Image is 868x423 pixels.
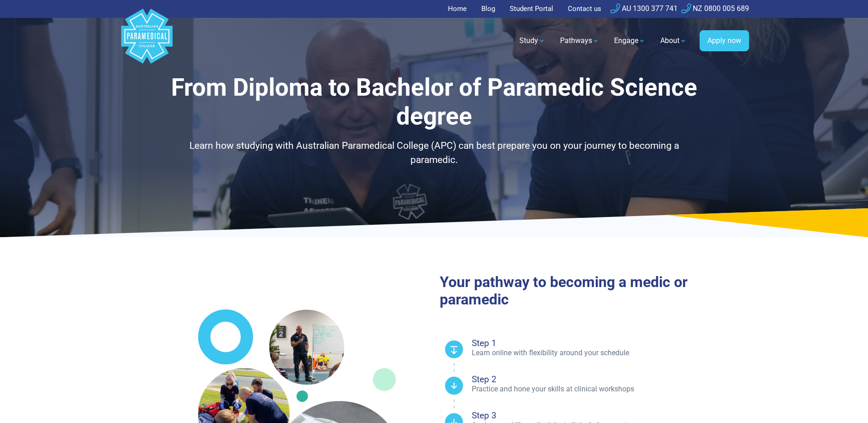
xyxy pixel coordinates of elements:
[610,4,678,13] a: AU 1300 377 741
[555,28,605,54] a: Pathways
[655,28,692,54] a: About
[472,375,749,384] h4: Step 2
[119,18,174,64] a: Australian Paramedical College
[167,139,702,168] p: Learn how studying with Australian Paramedical College (APC) can best prepare you on your journey...
[472,384,749,394] p: Practice and hone your skills at clinical workshops
[514,28,551,54] a: Study
[609,28,651,54] a: Engage
[472,411,749,420] h4: Step 3
[472,348,749,358] p: Learn online with flexibility around your schedule
[681,4,749,13] a: NZ 0800 005 689
[440,273,749,309] h2: Your pathway to becoming a medic or paramedic
[167,73,702,131] h1: From Diploma to Bachelor of Paramedic Science degree
[700,30,749,51] a: Apply now
[472,339,749,347] h4: Step 1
